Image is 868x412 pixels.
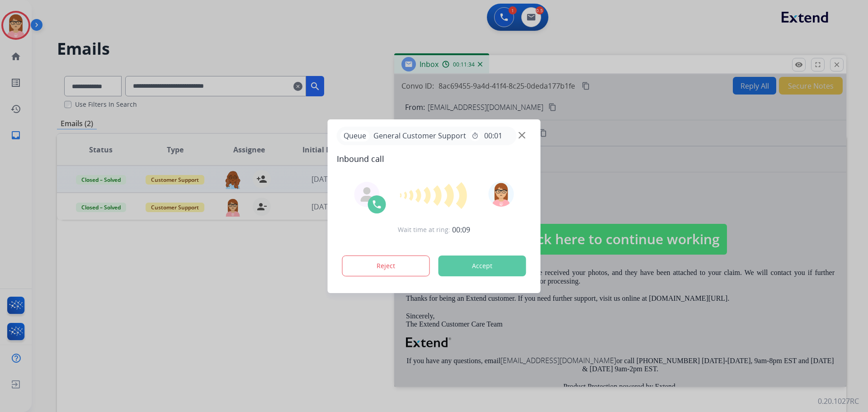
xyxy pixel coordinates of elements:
[370,130,470,141] span: General Customer Support
[472,132,479,139] mat-icon: timer
[337,152,532,165] span: Inbound call
[360,187,374,202] img: agent-avatar
[519,132,525,138] img: close-button
[372,199,382,210] img: call-icon
[398,225,450,234] span: Wait time at ring:
[484,130,502,141] span: 00:01
[452,224,470,235] span: 00:09
[818,396,859,407] p: 0.20.1027RC
[342,256,430,276] button: Reject
[488,181,514,207] img: avatar
[439,256,526,276] button: Accept
[340,130,370,142] p: Queue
